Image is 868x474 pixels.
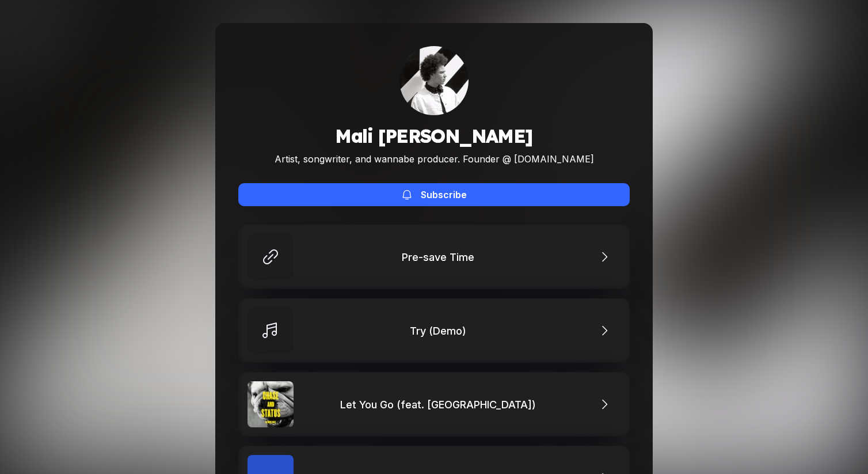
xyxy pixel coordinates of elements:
[340,399,542,411] div: Let You Go (feat. [GEOGRAPHIC_DATA])
[238,225,630,289] a: Pre-save Time
[399,46,469,115] div: Mali McCalla
[410,325,472,337] div: Try (Demo)
[421,189,467,200] div: Subscribe
[238,372,630,437] a: Let You Go (feat. Mali)Let You Go (feat. [GEOGRAPHIC_DATA])
[248,381,294,427] img: Let You Go (feat. Mali)
[275,153,594,165] div: Artist, songwriter, and wannabe producer. Founder @ [DOMAIN_NAME]
[402,251,480,263] div: Pre-save Time
[238,298,630,363] a: Try (Demo)
[238,183,630,206] button: Subscribe
[275,124,594,147] h1: Mali [PERSON_NAME]
[399,46,469,115] img: 160x160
